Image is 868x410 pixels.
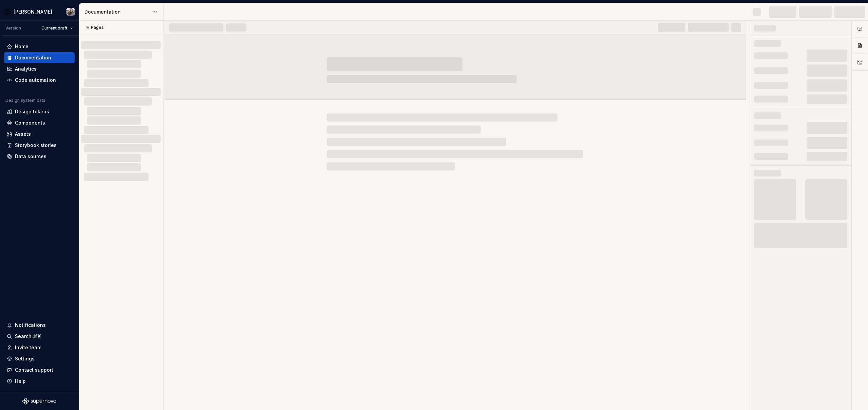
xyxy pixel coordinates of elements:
a: Analytics [4,63,75,74]
button: Help [4,376,75,387]
div: Data sources [15,153,46,160]
a: Data sources [4,151,75,162]
a: Components [4,117,75,128]
div: Design system data [5,98,45,103]
a: Design tokens [4,106,75,117]
svg: Supernova Logo [22,398,56,405]
div: [PERSON_NAME] [14,8,52,15]
a: Settings [4,353,75,364]
div: Home [15,43,28,50]
div: Notifications [15,322,46,329]
div: Documentation [15,54,51,61]
a: Code automation [4,75,75,86]
a: Home [4,41,75,52]
span: Current draft [41,25,67,31]
div: Storybook stories [15,142,57,149]
div: Design tokens [15,108,49,115]
div: Help [15,378,26,385]
button: Current draft [38,23,76,33]
img: Ian [66,8,75,16]
div: Documentation [84,8,149,15]
a: Documentation [4,52,75,63]
button: [PERSON_NAME]Ian [1,4,77,19]
div: Analytics [15,66,37,72]
div: Components [15,119,45,126]
div: Code automation [15,77,56,83]
div: Version [5,25,21,31]
div: Settings [15,355,35,362]
div: Pages [81,25,104,30]
button: Notifications [4,320,75,331]
a: Storybook stories [4,140,75,151]
button: Contact support [4,365,75,375]
div: Contact support [15,367,53,373]
button: Search ⌘K [4,331,75,342]
div: Assets [15,131,31,137]
div: Search ⌘K [15,333,41,340]
a: Assets [4,129,75,139]
a: Invite team [4,342,75,353]
div: Invite team [15,344,41,351]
